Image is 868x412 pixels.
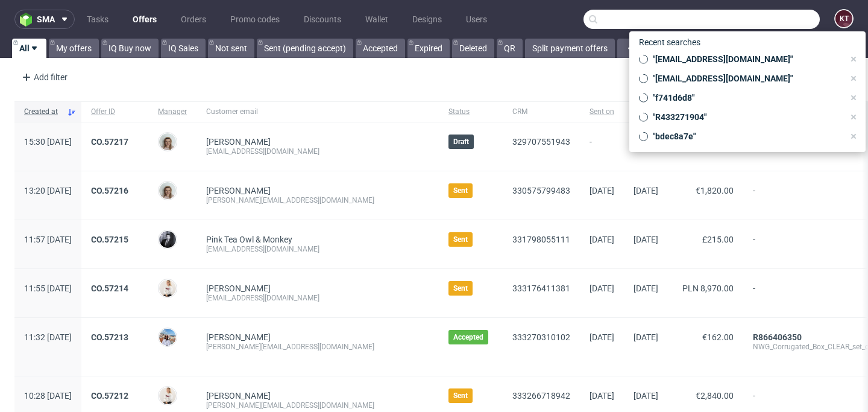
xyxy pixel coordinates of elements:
a: Sent (pending accept) [257,39,353,58]
span: Customer email [206,107,429,117]
a: 329707551943 [512,137,570,147]
figcaption: KT [835,10,852,27]
span: [DATE] [634,235,658,244]
span: Sent [453,235,468,244]
a: IQ Sales [161,39,206,58]
a: Orders [174,10,213,29]
span: 10:28 [DATE] [24,391,72,401]
a: R866406350 [753,332,802,342]
a: 333270310102 [512,332,570,342]
span: Sent [453,284,468,293]
a: QR [497,39,523,58]
span: CRM [512,107,570,117]
a: [PERSON_NAME] [206,137,271,147]
a: Expired [407,39,450,58]
span: - [590,137,614,156]
div: [EMAIL_ADDRESS][DOMAIN_NAME] [206,147,429,156]
span: €2,840.00 [696,391,734,401]
a: Tasks [80,10,116,29]
a: CO.57215 [91,235,128,244]
a: Deleted [452,39,494,58]
a: [PERSON_NAME] [206,284,271,293]
span: €1,820.00 [696,186,734,195]
a: [PERSON_NAME] [206,186,271,195]
span: "f741d6d8" [648,92,844,104]
span: £215.00 [702,235,734,244]
a: [PERSON_NAME] [206,332,271,342]
img: Marta Kozłowska [159,329,176,346]
a: 333266718942 [512,391,570,401]
a: 333176411381 [512,284,570,293]
span: [DATE] [634,284,658,293]
a: [PERSON_NAME] [206,391,271,401]
span: [DATE] [634,391,658,401]
span: [DATE] [590,186,614,195]
span: Sent [453,186,468,195]
a: CO.57214 [91,284,128,293]
a: All [12,39,46,58]
div: [EMAIL_ADDRESS][DOMAIN_NAME] [206,244,429,254]
span: [DATE] [590,332,614,342]
a: CO.57216 [91,186,128,195]
span: Sent on [590,107,614,117]
span: 11:55 [DATE] [24,284,72,293]
span: [DATE] [590,284,614,293]
span: [DATE] [590,391,614,401]
span: "bdec8a7e" [648,130,844,142]
a: Split payment offers [525,39,615,58]
span: "[EMAIL_ADDRESS][DOMAIN_NAME]" [648,53,844,65]
a: My offers [49,39,99,58]
span: "[EMAIL_ADDRESS][DOMAIN_NAME]" [648,72,844,84]
span: "R433271904" [648,111,844,123]
a: Wallet [358,10,395,29]
a: CO.57217 [91,137,128,147]
a: Designs [405,10,449,29]
a: Offers [125,10,164,29]
span: 15:30 [DATE] [24,137,72,147]
span: Recent searches [634,33,705,52]
div: Add filter [17,68,70,87]
img: Monika Poźniak [159,133,176,150]
img: logo [20,13,37,27]
a: Accepted [356,39,405,58]
div: [PERSON_NAME][EMAIL_ADDRESS][DOMAIN_NAME] [206,195,429,205]
span: Draft [453,137,469,147]
span: [DATE] [634,332,658,342]
span: €162.00 [702,332,734,342]
div: [EMAIL_ADDRESS][DOMAIN_NAME] [206,293,429,303]
div: [PERSON_NAME][EMAIL_ADDRESS][DOMAIN_NAME] [206,401,429,410]
span: PLN 8,970.00 [682,284,734,293]
span: [DATE] [590,235,614,244]
span: Sent [453,391,468,401]
button: sma [14,10,75,29]
a: 330575799483 [512,186,570,195]
span: Status [448,107,493,117]
img: Mari Fok [159,387,176,404]
a: 331798055111 [512,235,570,244]
span: Offer ID [91,107,139,117]
a: Pink Tea Owl & Monkey [206,235,292,244]
a: CO.57213 [91,332,128,342]
img: Monika Poźniak [159,182,176,199]
span: Accepted [453,332,483,342]
span: [DATE] [634,186,658,195]
div: [PERSON_NAME][EMAIL_ADDRESS][DOMAIN_NAME] [206,342,429,352]
span: 11:32 [DATE] [24,332,72,342]
a: Not sent [208,39,254,58]
a: Discounts [297,10,348,29]
span: Manager [158,107,187,117]
a: CO.57212 [91,391,128,401]
img: Mari Fok [159,280,176,297]
img: Philippe Dubuy [159,231,176,248]
span: 13:20 [DATE] [24,186,72,195]
a: Promo codes [223,10,287,29]
span: sma [37,15,55,24]
span: Created at [24,107,62,117]
a: Users [459,10,494,29]
a: IQ Buy now [101,39,159,58]
span: 11:57 [DATE] [24,235,72,244]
